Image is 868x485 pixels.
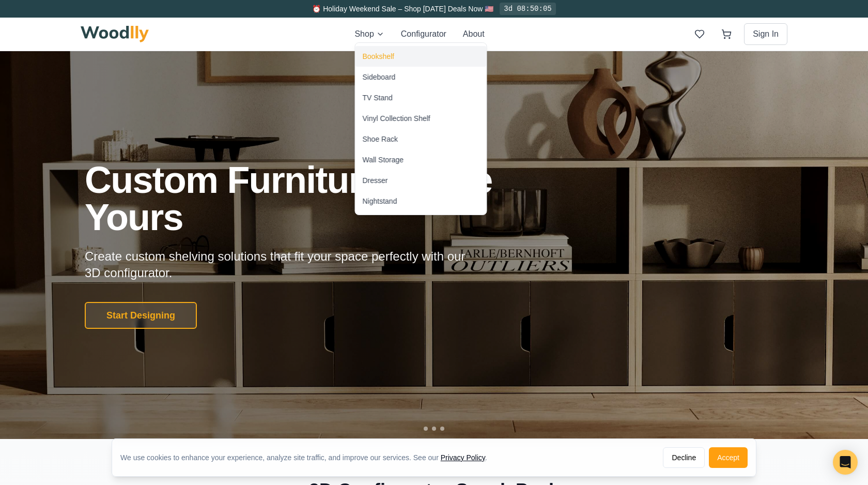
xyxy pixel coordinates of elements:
[363,93,393,103] div: TV Stand
[363,196,397,206] div: Nightstand
[363,175,388,186] div: Dresser
[363,155,404,165] div: Wall Storage
[363,134,398,144] div: Shoe Rack
[355,42,487,215] div: Shop
[363,51,394,62] div: Bookshelf
[363,113,430,124] div: Vinyl Collection Shelf
[363,72,396,82] div: Sideboard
